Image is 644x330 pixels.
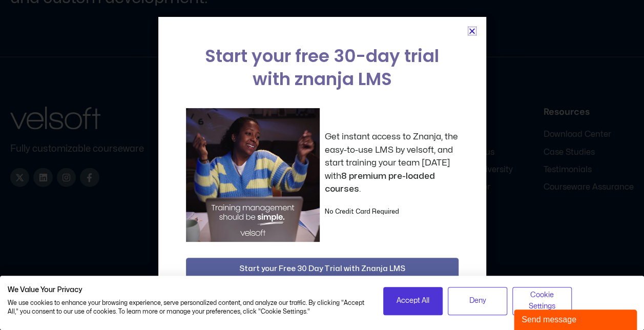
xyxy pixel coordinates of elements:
[325,130,459,196] p: Get instant access to Znanja, the easy-to-use LMS by velsoft, and start training your team [DATE]...
[514,307,639,330] iframe: chat widget
[325,209,399,215] strong: No Credit Card Required
[512,287,572,315] button: Adjust cookie preferences
[186,45,459,91] h2: Start your free 30-day trial with znanja LMS
[8,299,368,316] p: We use cookies to enhance your browsing experience, serve personalized content, and analyze our t...
[519,290,565,313] span: Cookie Settings
[239,263,405,275] span: Start your Free 30 Day Trial with Znanja LMS
[186,108,320,242] img: a woman sitting at her laptop dancing
[383,287,443,315] button: Accept all cookies
[186,258,459,280] button: Start your Free 30 Day Trial with Znanja LMS
[8,285,368,295] h2: We Value Your Privacy
[448,287,507,315] button: Deny all cookies
[325,172,435,194] strong: 8 premium pre-loaded courses
[397,295,429,306] span: Accept All
[468,27,476,35] a: Close
[469,295,486,306] span: Deny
